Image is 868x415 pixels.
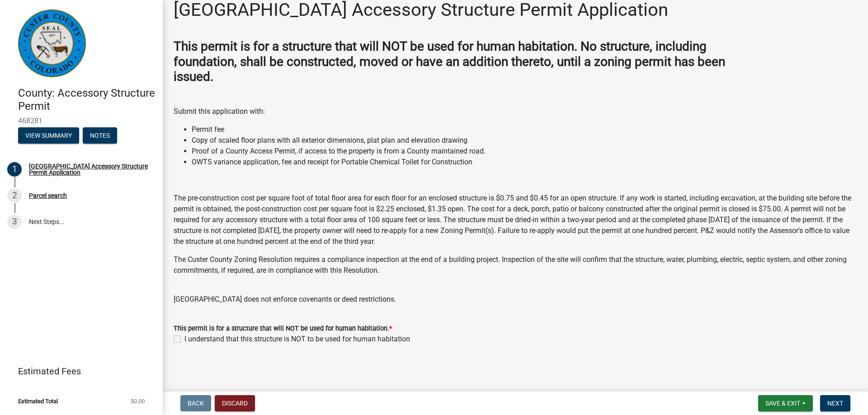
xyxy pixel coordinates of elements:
[174,106,857,117] p: Submit this application with:
[820,395,850,411] button: Next
[7,188,22,203] div: 2
[7,162,22,177] div: 1
[83,127,117,144] button: Notes
[192,135,857,146] li: Copy of scaled floor plans with all exterior dimensions, plat plan and elevation drawing
[174,283,857,305] p: [GEOGRAPHIC_DATA] does not enforce covenants or deed restrictions.
[18,9,86,77] img: Custer County, Colorado
[184,334,410,345] label: I understand that this structure is NOT to be used for human habitation
[83,132,117,140] wm-modal-confirm: Notes
[180,395,211,411] button: Back
[765,400,800,407] span: Save & Exit
[827,400,843,407] span: Next
[174,54,725,69] strong: foundation, shall be constructed, moved or have an addition thereto, until a zoning permit has been
[174,193,857,247] p: The pre-construction cost per square foot of total floor area for each floor for an enclosed stru...
[18,87,156,113] h4: County: Accessory Structure Permit
[174,39,707,54] strong: This permit is for a structure that will NOT be used for human habitation. No structure, including
[131,398,145,404] span: $0.00
[192,124,857,135] li: Permit fee
[174,254,857,276] p: The Custer County Zoning Resolution requires a compliance inspection at the end of a building pro...
[18,398,58,404] span: Estimated Total
[174,326,392,332] label: This permit is for a structure that will NOT be used for human habitation.
[174,69,213,84] strong: issued.
[758,395,813,411] button: Save & Exit
[18,132,79,140] wm-modal-confirm: Summary
[29,163,148,176] div: [GEOGRAPHIC_DATA] Accessory Structure Permit Application
[18,117,145,125] span: 468281
[18,127,79,144] button: View Summary
[188,400,204,407] span: Back
[7,214,22,229] div: 3
[192,157,857,168] li: OWTS variance application, fee and receipt for Portable Chemical Toilet for Construction
[215,395,255,411] button: Discard
[192,146,857,157] li: Proof of a County Access Permit, if access to the property is from a County maintained road.
[29,192,67,199] div: Parcel search
[7,362,148,380] a: Estimated Fees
